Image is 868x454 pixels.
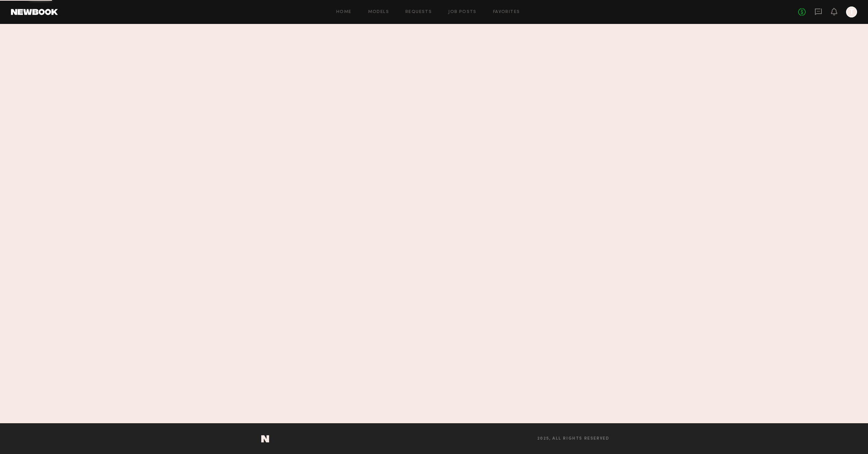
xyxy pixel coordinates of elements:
[493,10,520,14] a: Favorites
[405,10,432,14] a: Requests
[448,10,477,14] a: Job Posts
[368,10,389,14] a: Models
[336,10,352,14] a: Home
[846,6,857,17] a: T
[537,437,609,441] span: 2025, all rights reserved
